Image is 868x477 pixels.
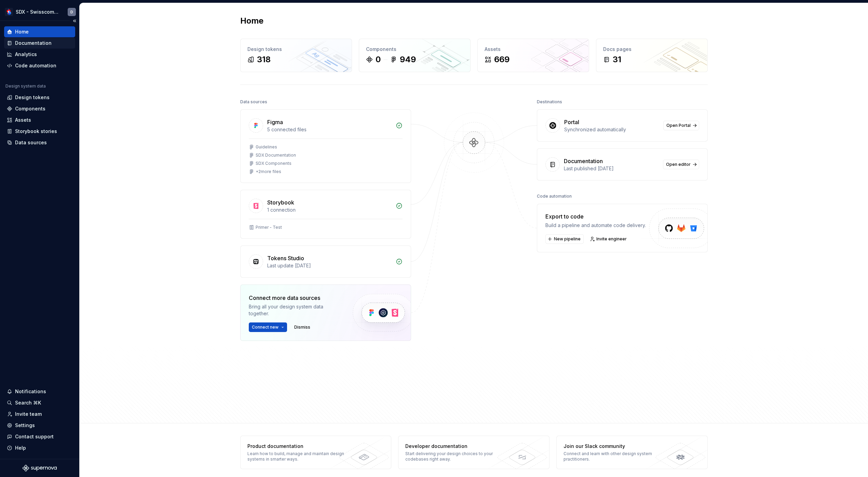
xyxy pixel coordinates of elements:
div: Last update [DATE] [267,262,392,269]
a: Code automation [4,60,75,71]
a: Home [4,26,75,37]
button: New pipeline [545,234,584,244]
a: Docs pages31 [596,39,708,72]
div: Code automation [537,191,572,201]
a: Assets669 [477,39,589,72]
div: Contact support [15,433,54,440]
div: Settings [15,422,35,429]
div: Assets [485,46,582,53]
div: Bring all your design system data together. [249,303,341,317]
a: Figma5 connected filesGuidelinesSDX DocumentationSDX Components+2more files [240,109,411,183]
div: Invite team [15,411,42,418]
svg: Supernova Logo [23,465,57,472]
a: Assets [4,115,75,125]
div: SDX - Swisscom Digital Experience [16,9,59,15]
div: Documentation [15,40,52,47]
a: Open editor [663,160,699,169]
span: Connect new [252,324,279,330]
div: Components [15,105,45,112]
button: Contact support [4,431,75,442]
div: Learn how to build, manage and maintain design systems in smarter ways. [247,451,347,462]
a: Storybook stories [4,126,75,137]
div: Primer - Test [256,225,282,230]
div: Storybook [267,198,294,207]
div: Guidelines [256,144,277,150]
a: Components0949 [359,39,471,72]
button: Connect new [249,322,287,332]
button: Help [4,442,75,453]
span: Dismiss [294,324,310,330]
div: Analytics [15,51,37,58]
div: Design tokens [247,46,345,53]
div: Export to code [545,212,646,221]
div: Join our Slack community [564,443,663,450]
div: 1 connection [267,207,392,213]
a: Analytics [4,49,75,60]
div: Storybook stories [15,128,57,135]
div: Start delivering your design choices to your codebases right away. [405,451,505,462]
button: Search ⌘K [4,397,75,408]
a: Design tokens318 [240,39,352,72]
a: Storybook1 connectionPrimer - Test [240,190,411,239]
span: Open editor [666,162,691,167]
a: Product documentationLearn how to build, manage and maintain design systems in smarter ways. [240,436,392,469]
div: Destinations [537,97,562,107]
a: Documentation [4,38,75,49]
div: Connect more data sources [249,294,341,302]
div: 0 [376,54,381,65]
div: Design tokens [15,94,50,101]
div: 669 [494,54,510,65]
div: Documentation [564,157,603,165]
div: Code automation [15,62,56,69]
div: Figma [267,118,283,126]
button: Notifications [4,386,75,397]
a: Open Portal [663,121,699,130]
a: Developer documentationStart delivering your design choices to your codebases right away. [398,436,550,469]
div: 31 [613,54,621,65]
h2: Home [240,15,263,26]
div: Connect and learn with other design system practitioners. [564,451,663,462]
div: Build a pipeline and automate code delivery. [545,222,646,229]
div: Docs pages [603,46,701,53]
div: Notifications [15,388,46,395]
button: Dismiss [291,322,313,332]
div: Developer documentation [405,443,505,450]
div: Tokens Studio [267,254,304,262]
a: Invite team [4,409,75,420]
div: D [70,9,73,15]
div: 5 connected files [267,126,392,133]
div: Help [15,445,26,451]
a: Tokens StudioLast update [DATE] [240,246,411,278]
div: Components [366,46,463,53]
span: New pipeline [554,236,581,242]
a: Settings [4,420,75,431]
div: Data sources [15,139,47,146]
div: Search ⌘K [15,399,41,406]
div: 949 [400,54,416,65]
button: SDX - Swisscom Digital ExperienceD [1,4,78,19]
a: Design tokens [4,92,75,103]
div: Home [15,28,29,35]
span: Invite engineer [596,236,627,242]
div: Design system data [5,83,46,89]
a: Components [4,103,75,114]
div: + 2 more files [256,169,281,174]
button: Collapse sidebar [70,16,79,26]
div: Synchronized automatically [564,126,659,133]
span: Open Portal [666,123,691,128]
div: Product documentation [247,443,347,450]
div: Last published [DATE] [564,165,659,172]
div: SDX Components [256,161,291,166]
div: SDX Documentation [256,153,296,158]
div: Assets [15,117,31,123]
img: fc0ed557-73b3-4f8f-bd58-0c7fdd7a87c5.png [5,8,13,16]
div: 318 [257,54,271,65]
div: Data sources [240,97,267,107]
a: Invite engineer [588,234,630,244]
div: Portal [564,118,579,126]
a: Join our Slack communityConnect and learn with other design system practitioners. [556,436,708,469]
a: Data sources [4,137,75,148]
